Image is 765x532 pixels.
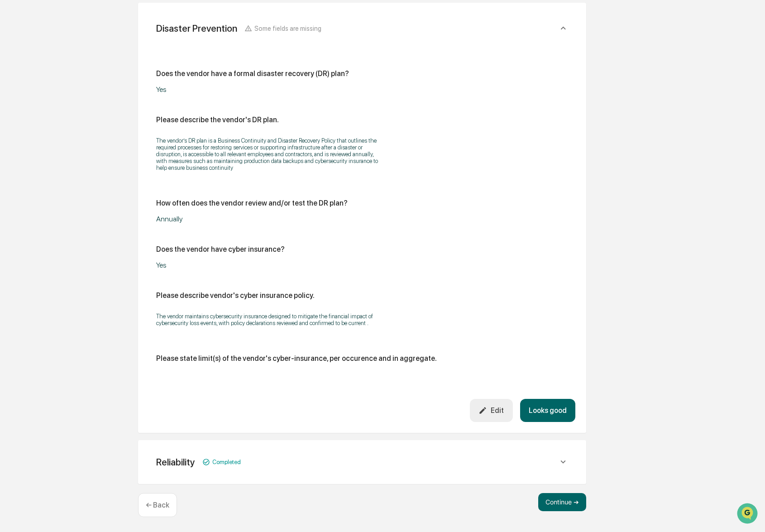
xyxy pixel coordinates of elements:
p: ← Back [146,501,169,509]
div: 🗄️ [66,115,73,122]
div: Edit [478,406,504,415]
div: We're available if you need us! [31,78,115,86]
button: Looks good [520,399,575,422]
a: 🖐️Preclearance [5,110,62,127]
input: Clear [24,41,149,51]
div: Disaster Prevention [156,23,237,34]
span: Attestations [75,114,112,123]
div: How often does the vendor review and/or test the DR plan? [156,199,348,207]
div: Disaster PreventionSome fields are missing [149,14,575,43]
p: The vendor’s DR plan is a Business Continuity and Disaster Recovery Policy that outlines the requ... [156,137,382,171]
a: 🗄️Attestations [62,110,116,127]
span: Completed [212,459,241,465]
div: Does the vendor have cyber insurance? [156,245,285,254]
div: ReliabilityCompleted [149,451,575,473]
span: Data Lookup [18,131,57,140]
span: Some fields are missing [254,24,321,32]
iframe: Open customer support [736,502,760,527]
div: Yes [156,85,382,94]
span: Pylon [90,153,110,160]
a: 🔎Data Lookup [5,128,61,144]
div: Please state limit(s) of the vendor's cyber-insurance, per occurence and in aggregate. [156,354,437,363]
a: Powered byPylon [64,153,110,160]
div: Start new chat [31,69,148,78]
div: Please describe the vendor's DR plan. [156,115,279,124]
div: Please describe vendor's cyber insurance policy. [156,291,315,300]
span: Preclearance [18,114,58,123]
div: Yes [156,261,382,269]
div: Reliability [156,456,195,468]
button: Continue ➔ [538,493,586,511]
div: 🔎 [9,132,16,139]
p: The vendor maintains cybersecurity insurance designed to mitigate the financial impact of cyberse... [156,313,382,326]
img: 1746055101610-c473b297-6a78-478c-a979-82029cc54cd1 [9,69,25,86]
div: Annually [156,215,382,223]
div: 🖐️ [9,115,16,122]
button: Edit [470,399,513,422]
p: How can we help? [9,19,165,34]
button: Start new chat [154,72,165,83]
div: Does the vendor have a formal disaster recovery (DR) plan? [156,69,349,78]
